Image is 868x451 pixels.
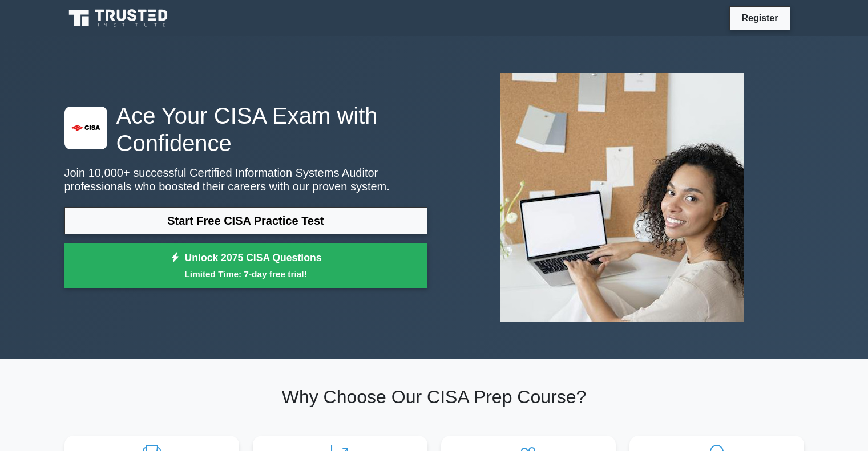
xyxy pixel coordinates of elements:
[64,386,804,408] h2: Why Choose Our CISA Prep Course?
[64,243,427,289] a: Unlock 2075 CISA QuestionsLimited Time: 7-day free trial!
[79,267,413,281] small: Limited Time: 7-day free trial!
[64,166,427,193] p: Join 10,000+ successful Certified Information Systems Auditor professionals who boosted their car...
[734,11,785,25] a: Register
[64,102,427,157] h1: Ace Your CISA Exam with Confidence
[64,207,427,234] a: Start Free CISA Practice Test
